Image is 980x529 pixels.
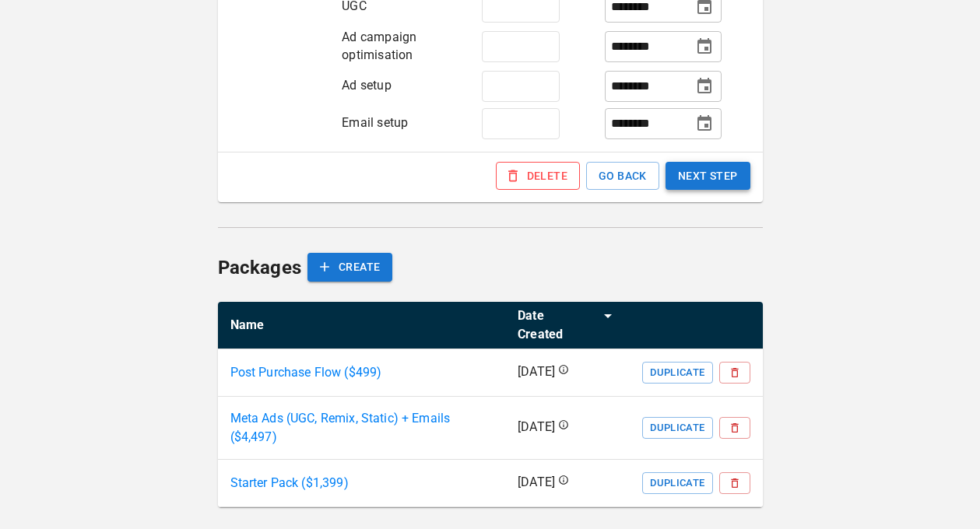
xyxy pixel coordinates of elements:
[230,363,382,382] p: Post Purchase Flow ($ 499 )
[218,302,763,507] table: simple table
[342,115,408,130] span: Email setup
[230,474,349,492] p: Starter Pack ($ 1,399 )
[518,419,555,436] p: [DATE]
[230,363,382,382] a: Post Purchase Flow ($499)
[518,307,592,344] div: Date Created
[342,78,391,93] span: Ad setup
[642,472,712,494] button: Duplicate
[518,474,555,492] p: [DATE]
[230,409,494,447] p: Meta Ads (UGC, Remix, Static) + Emails ($ 4,497 )
[218,302,506,349] th: Name
[342,30,416,62] span: Ad campaign optimisation
[666,162,750,191] button: NEXT STEP
[642,417,712,439] button: Duplicate
[230,409,494,447] a: Meta Ads (UGC, Remix, Static) + Emails ($4,497)
[691,73,718,100] button: Choose date, selected date is Dec 1, 2025
[586,162,659,191] button: GO BACK
[518,363,555,381] p: [DATE]
[307,253,392,282] button: CREATE
[642,362,712,384] button: Duplicate
[218,253,301,282] h6: Packages
[496,162,580,191] button: DELETE
[691,110,718,137] button: Choose date, selected date is Dec 1, 2025
[230,474,349,492] a: Starter Pack ($1,399)
[691,33,718,60] button: Choose date, selected date is Dec 1, 2025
